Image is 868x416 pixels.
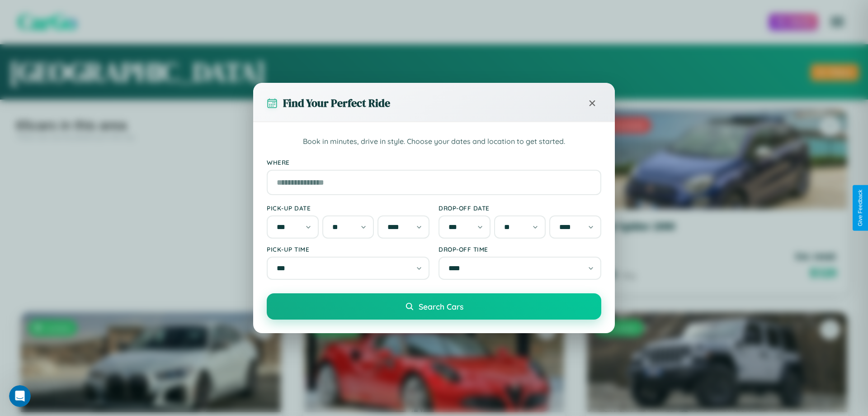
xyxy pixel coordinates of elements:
p: Book in minutes, drive in style. Choose your dates and location to get started. [267,136,601,148]
h3: Find Your Perfect Ride [283,96,390,110]
label: Drop-off Date [439,204,601,212]
label: Where [267,158,601,166]
label: Drop-off Time [439,245,601,253]
label: Pick-up Time [267,245,429,253]
label: Pick-up Date [267,204,429,212]
button: Search Cars [267,293,601,320]
span: Search Cars [419,301,463,311]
